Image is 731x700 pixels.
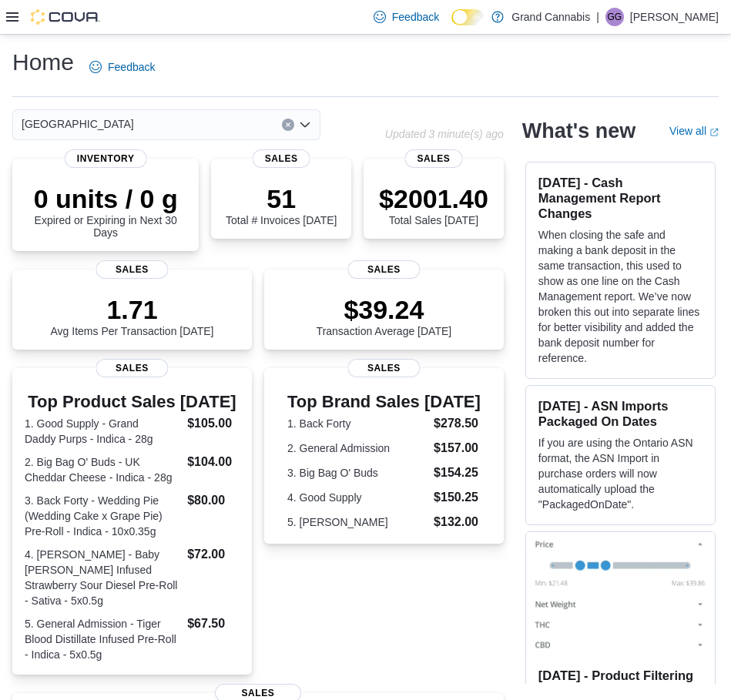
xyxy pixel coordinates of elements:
[317,294,452,337] div: Transaction Average [DATE]
[187,545,240,564] dd: $72.00
[25,183,186,214] p: 0 units / 0 g
[65,149,147,168] span: Inventory
[538,227,702,366] p: When closing the safe and making a bank deposit in the same transaction, this used to show as one...
[287,440,428,456] dt: 2. General Admission
[25,454,181,485] dt: 2. Big Bag O' Buds - UK Cheddar Cheese - Indica - 28g
[22,115,134,133] span: [GEOGRAPHIC_DATA]
[12,47,74,78] h1: Home
[596,8,599,26] p: |
[282,119,294,131] button: Clear input
[25,416,181,447] dt: 1. Good Supply - Grand Daddy Purps - Indica - 28g
[669,125,719,137] a: View allExternal link
[405,149,463,168] span: Sales
[538,398,702,429] h3: [DATE] - ASN Imports Packaged On Dates
[434,439,481,457] dd: $157.00
[299,119,311,131] button: Open list of options
[25,547,181,608] dt: 4. [PERSON_NAME] - Baby [PERSON_NAME] Infused Strawberry Sour Diesel Pre-Roll - Sativa - 5x0.5g
[367,2,445,32] a: Feedback
[434,513,481,531] dd: $132.00
[187,414,240,433] dd: $105.00
[287,465,428,481] dt: 3. Big Bag O' Buds
[108,59,155,75] span: Feedback
[187,453,240,471] dd: $104.00
[630,8,719,26] p: [PERSON_NAME]
[348,260,420,279] span: Sales
[287,393,481,411] h3: Top Brand Sales [DATE]
[51,294,214,325] p: 1.71
[385,128,504,140] p: Updated 3 minute(s) ago
[25,493,181,539] dt: 3. Back Forty - Wedding Pie (Wedding Cake x Grape Pie) Pre-Roll - Indica - 10x0.35g
[434,488,481,507] dd: $150.25
[379,183,488,226] div: Total Sales [DATE]
[538,668,702,698] h3: [DATE] - Product Filtering in Beta in v1.32
[226,183,337,226] div: Total # Invoices [DATE]
[348,359,420,377] span: Sales
[226,183,337,214] p: 51
[31,9,100,25] img: Cova
[287,514,428,530] dt: 5. [PERSON_NAME]
[187,491,240,510] dd: $80.00
[379,183,488,214] p: $2001.40
[51,294,214,337] div: Avg Items Per Transaction [DATE]
[317,294,452,325] p: $39.24
[538,175,702,221] h3: [DATE] - Cash Management Report Changes
[511,8,590,26] p: Grand Cannabis
[538,435,702,512] p: If you are using the Ontario ASN format, the ASN Import in purchase orders will now automatically...
[451,9,484,25] input: Dark Mode
[392,9,439,25] span: Feedback
[25,393,240,411] h3: Top Product Sales [DATE]
[287,490,428,505] dt: 4. Good Supply
[83,52,161,82] a: Feedback
[434,414,481,433] dd: $278.50
[434,464,481,482] dd: $154.25
[187,615,240,633] dd: $67.50
[709,128,719,137] svg: External link
[608,8,622,26] span: GG
[522,119,635,143] h2: What's new
[25,616,181,662] dt: 5. General Admission - Tiger Blood Distillate Infused Pre-Roll - Indica - 5x0.5g
[96,260,168,279] span: Sales
[253,149,310,168] span: Sales
[605,8,624,26] div: Greg Gaudreau
[25,183,186,239] div: Expired or Expiring in Next 30 Days
[287,416,428,431] dt: 1. Back Forty
[96,359,168,377] span: Sales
